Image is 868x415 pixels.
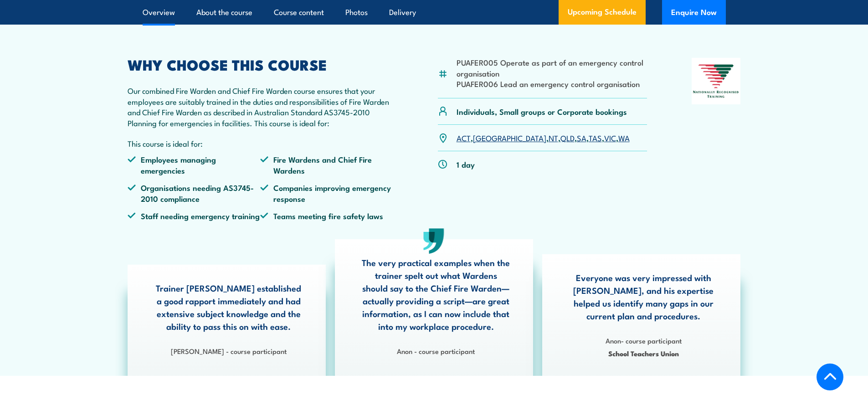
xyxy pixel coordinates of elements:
[128,58,394,71] h2: WHY CHOOSE THIS COURSE
[473,132,546,143] a: [GEOGRAPHIC_DATA]
[692,58,741,104] img: Nationally Recognised Training logo.
[457,133,630,143] p: , , , , , , ,
[457,132,471,143] a: ACT
[362,256,510,333] p: The very practical examples when the trainer spelt out what Wardens should say to the Chief Fire ...
[457,106,627,117] p: Individuals, Small groups or Corporate bookings
[457,78,647,89] li: PUAFER006 Lead an emergency control organisation
[606,335,682,345] strong: Anon- course participant
[260,154,393,175] li: Fire Wardens and Chief Fire Wardens
[589,132,602,143] a: TAS
[128,138,394,149] p: This course is ideal for:
[604,132,616,143] a: VIC
[260,182,393,204] li: Companies improving emergency response
[128,210,261,221] li: Staff needing emergency training
[457,57,647,78] li: PUAFER005 Operate as part of an emergency control organisation
[128,85,394,128] p: Our combined Fire Warden and Chief Fire Warden course ensures that your employees are suitably tr...
[260,210,393,221] li: Teams meeting fire safety laws
[171,346,287,356] strong: [PERSON_NAME] - course participant
[154,282,303,333] p: Trainer [PERSON_NAME] established a good rapport immediately and had extensive subject knowledge ...
[128,154,261,175] li: Employees managing emergencies
[569,348,718,359] span: School Teachers Union
[560,132,575,143] a: QLD
[128,182,261,204] li: Organisations needing AS3745-2010 compliance
[397,346,475,356] strong: Anon - course participant
[577,132,586,143] a: SA
[457,159,475,169] p: 1 day
[569,271,718,322] p: Everyone was very impressed with [PERSON_NAME], and his expertise helped us identify many gaps in...
[618,132,630,143] a: WA
[549,132,558,143] a: NT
